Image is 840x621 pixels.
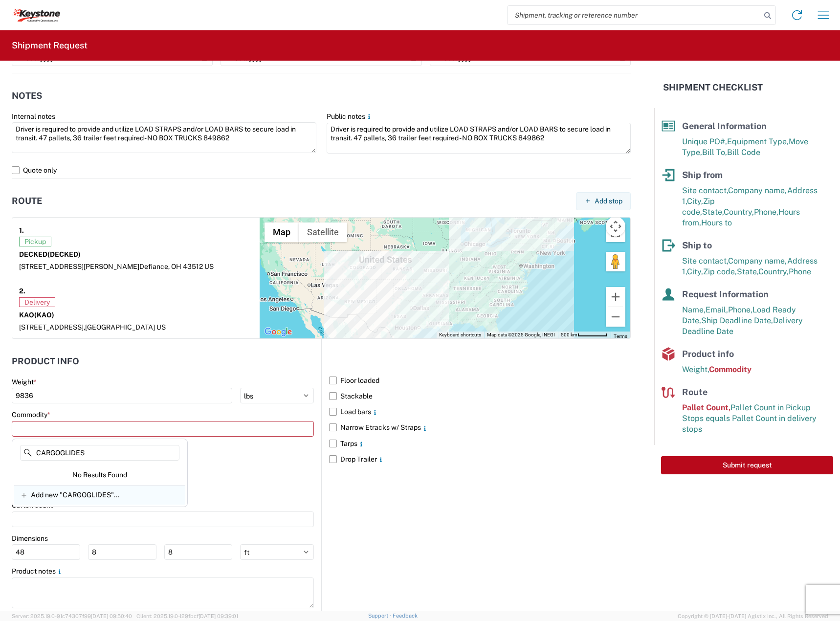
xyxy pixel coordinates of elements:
span: Country, [758,267,789,276]
span: Pallet Count in Pickup Stops equals Pallet Count in delivery stops [682,403,817,434]
button: Map camera controls [606,217,625,236]
span: Phone [789,267,811,276]
span: Zip code, [703,267,737,276]
span: Site contact, [682,256,728,266]
label: Narrow Etracks w/ Straps [329,420,631,435]
span: Phone, [754,207,778,217]
a: Open this area in Google Maps (opens a new window) [262,326,294,338]
span: Ship from [682,170,723,180]
span: Map data ©2025 Google, INEGI [487,332,555,337]
input: Shipment, tracking or reference number [508,6,761,24]
label: Commodity [12,410,50,419]
span: Pallet Count, [682,403,730,412]
img: Google [262,326,294,338]
button: Drag Pegman onto the map to open Street View [606,252,625,271]
span: [DATE] 09:39:01 [199,613,238,619]
div: No Results Found [14,465,185,485]
strong: KAO [19,311,54,319]
label: Tarps [329,436,631,451]
span: [STREET_ADDRESS][PERSON_NAME] [19,263,139,270]
label: Weight [12,377,37,386]
h2: Notes [12,91,42,101]
span: Pickup [19,237,51,246]
strong: DECKED [19,250,81,258]
span: State, [737,267,758,276]
input: H [164,544,233,560]
span: Ship to [682,240,712,250]
span: Company name, [728,186,787,195]
span: State, [702,207,724,217]
span: Copyright © [DATE]-[DATE] Agistix Inc., All Rights Reserved [678,612,828,621]
span: Defiance, OH 43512 US [139,263,214,270]
h2: Shipment Request [12,40,88,51]
a: Support [368,613,393,619]
span: Commodity [709,365,752,374]
label: Dimensions [12,534,48,543]
span: General Information [682,121,767,131]
strong: 2. [19,285,25,297]
label: Floor loaded [329,373,631,388]
span: Add stop [595,197,622,206]
span: Delivery [19,297,55,307]
span: Unique PO#, [682,137,727,146]
a: Terms [614,333,627,339]
span: Hours to [701,218,732,227]
span: Client: 2025.19.0-129fbcf [136,613,238,619]
h2: Route [12,196,42,206]
label: Public notes [327,112,373,121]
span: City, [687,197,703,206]
span: (KAO) [34,311,54,319]
span: Bill Code [727,148,760,157]
button: Map Scale: 500 km per 58 pixels [558,332,611,338]
span: [DATE] 09:50:40 [91,613,132,619]
h2: Product Info [12,356,79,366]
span: Email, [706,305,728,314]
h2: Shipment Checklist [663,82,763,93]
button: Show street map [265,222,299,242]
span: [GEOGRAPHIC_DATA] US [85,323,166,331]
span: Add new "CARGOGLIDES"... [31,490,119,499]
button: Show satellite imagery [299,222,347,242]
span: Product info [682,349,734,359]
span: Server: 2025.19.0-91c74307f99 [12,613,132,619]
span: Equipment Type, [727,137,789,146]
label: Product notes [12,567,64,576]
span: Weight, [682,365,709,374]
span: [STREET_ADDRESS], [19,323,85,331]
span: (DECKED) [47,250,81,258]
span: Route [682,387,707,397]
span: Company name, [728,256,787,266]
label: Load bars [329,404,631,420]
button: Add stop [576,192,631,210]
span: 500 km [561,332,577,337]
label: Quote only [12,162,631,178]
strong: 1. [19,224,24,237]
button: Keyboard shortcuts [439,332,481,338]
button: Zoom in [606,287,625,307]
a: Feedback [393,613,418,619]
span: Ship Deadline Date, [701,316,773,325]
label: Internal notes [12,112,55,121]
span: Bill To, [702,148,727,157]
button: Submit request [661,456,833,474]
input: L [12,544,80,560]
label: Stackable [329,388,631,404]
span: Country, [724,207,754,217]
span: Site contact, [682,186,728,195]
span: City, [687,267,703,276]
span: Request Information [682,289,769,299]
span: Phone, [728,305,752,314]
input: W [88,544,156,560]
button: Zoom out [606,307,625,327]
span: Name, [682,305,706,314]
label: Drop Trailer [329,451,631,467]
